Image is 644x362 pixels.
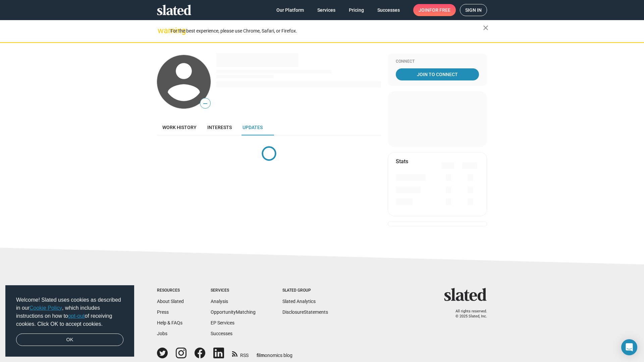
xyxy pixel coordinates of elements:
[282,309,328,315] a: DisclosureStatements
[232,348,249,359] a: RSS
[170,26,483,36] div: For the best experience, please use Chrome, Safari, or Firefox.
[162,125,197,130] span: Work history
[282,288,328,293] div: Slated Group
[16,334,123,346] a: dismiss cookie message
[349,4,364,16] span: Pricing
[372,4,405,16] a: Successes
[448,309,487,319] p: All rights reserved. © 2025 Slated, Inc.
[68,313,85,319] a: opt-out
[157,309,169,315] a: Press
[377,4,400,16] span: Successes
[157,119,202,135] a: Work history
[30,305,62,311] a: Cookie Policy
[243,125,263,130] span: Updates
[158,26,166,35] mat-icon: warning
[16,296,123,328] span: Welcome! Slated uses cookies as described in our , which includes instructions on how to of recei...
[157,299,184,304] a: About Slated
[157,320,182,325] a: Help & FAQs
[465,4,482,16] span: Sign in
[396,68,479,80] a: Join To Connect
[429,4,450,16] span: for free
[271,4,309,16] a: Our Platform
[211,320,234,325] a: EP Services
[419,4,450,16] span: Join
[482,24,490,32] mat-icon: close
[211,299,228,304] a: Analysis
[396,158,408,165] mat-card-title: Stats
[282,299,316,304] a: Slated Analytics
[211,331,232,336] a: Successes
[343,4,369,16] a: Pricing
[211,309,256,315] a: OpportunityMatching
[460,4,487,16] a: Sign in
[207,125,232,130] span: Interests
[621,339,637,355] div: Open Intercom Messenger
[312,4,341,16] a: Services
[202,119,237,135] a: Interests
[200,99,210,108] span: —
[157,331,167,336] a: Jobs
[396,59,479,64] div: Connect
[237,119,268,135] a: Updates
[211,288,256,293] div: Services
[257,353,265,358] span: film
[5,285,134,357] div: cookieconsent
[317,4,335,16] span: Services
[413,4,456,16] a: Joinfor free
[157,288,184,293] div: Resources
[276,4,304,16] span: Our Platform
[257,347,292,359] a: filmonomics blog
[397,68,478,80] span: Join To Connect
